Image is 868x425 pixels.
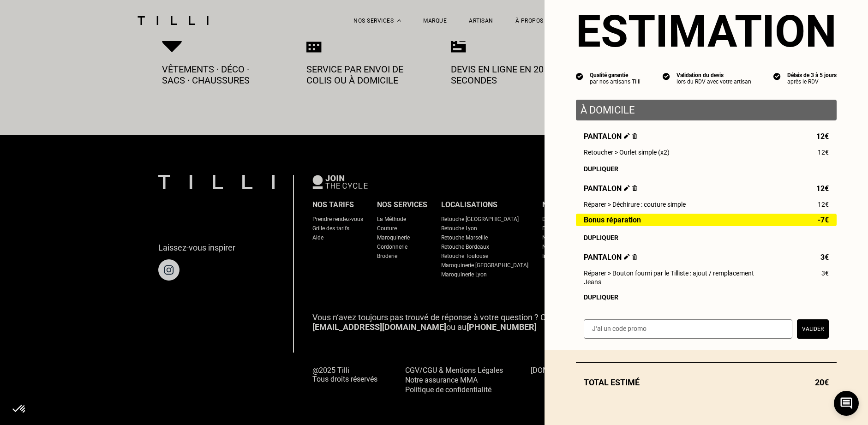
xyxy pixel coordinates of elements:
[624,254,630,260] img: Éditer
[584,269,754,277] span: Réparer > Bouton fourni par le Tilliste : ajout / remplacement
[816,184,829,193] span: 12€
[816,132,829,141] span: 12€
[818,149,829,156] span: 12€
[632,185,637,191] img: Supprimer
[584,216,641,224] span: Bonus réparation
[821,269,829,277] span: 3€
[584,184,637,193] span: Pantalon
[797,319,829,339] button: Valider
[584,293,829,301] div: Dupliquer
[818,201,829,208] span: 12€
[632,133,637,139] img: Supprimer
[584,278,601,286] span: Jeans
[787,78,837,85] div: après le RDV
[818,216,829,224] span: -7€
[584,201,686,208] span: Réparer > Déchirure : couture simple
[820,253,829,262] span: 3€
[624,133,630,139] img: Éditer
[590,78,641,85] div: par nos artisans Tilli
[576,6,837,57] section: Estimation
[787,72,837,78] div: Délais de 3 à 5 jours
[584,234,829,241] div: Dupliquer
[676,72,751,78] div: Validation du devis
[676,78,751,85] div: lors du RDV avec votre artisan
[773,72,781,80] img: icon list info
[584,253,637,262] span: Pantalon
[632,254,637,260] img: Supprimer
[576,377,837,387] div: Total estimé
[584,165,829,173] div: Dupliquer
[584,132,637,141] span: Pantalon
[581,104,832,116] p: À domicile
[663,72,670,80] img: icon list info
[584,319,792,339] input: J‘ai un code promo
[584,149,670,156] span: Retoucher > Ourlet simple (x2)
[590,72,641,78] div: Qualité garantie
[576,72,583,80] img: icon list info
[624,185,630,191] img: Éditer
[815,377,829,387] span: 20€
